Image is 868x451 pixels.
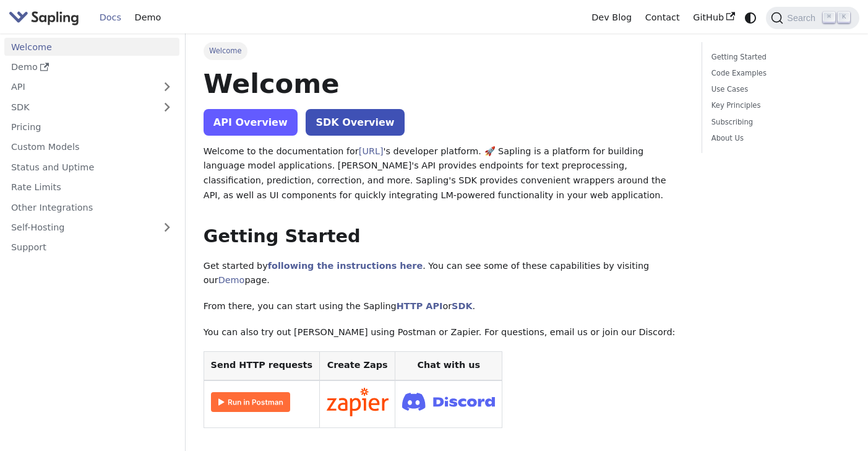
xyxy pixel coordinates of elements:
a: HTTP API [397,301,443,311]
a: Sapling.ai [9,9,84,27]
a: About Us [711,133,846,144]
a: [URL] [359,146,384,156]
img: Run in Postman [211,392,290,412]
a: API Overview [204,109,298,136]
kbd: K [838,12,850,23]
a: Self-Hosting [4,219,179,237]
h1: Welcome [204,67,684,100]
button: Switch between dark and light mode (currently system mode) [742,9,760,27]
p: From there, you can start using the Sapling or . [204,299,684,314]
span: Search [783,13,823,23]
p: Welcome to the documentation for 's developer platform. 🚀 Sapling is a platform for building lang... [204,144,684,203]
a: Demo [128,8,168,27]
nav: Breadcrumbs [204,42,684,59]
a: Other Integrations [4,198,179,216]
a: GitHub [686,8,741,27]
a: following the instructions here [268,261,423,271]
a: Contact [638,8,687,27]
kbd: ⌘ [823,12,835,23]
a: Subscribing [711,116,846,128]
button: Expand sidebar category 'API' [155,78,179,96]
img: Join Discord [402,389,495,414]
th: Create Zaps [319,351,395,380]
a: Demo [4,58,179,76]
a: Dev Blog [585,8,638,27]
a: SDK [452,301,472,311]
a: Welcome [4,38,179,56]
a: Use Cases [711,84,846,95]
a: Demo [218,275,245,285]
a: SDK Overview [306,109,404,136]
a: API [4,78,155,96]
p: Get started by . You can see some of these capabilities by visiting our page. [204,259,684,289]
th: Chat with us [395,351,502,380]
a: Docs [93,8,128,27]
a: Code Examples [711,68,846,79]
a: Key Principles [711,100,846,112]
span: Welcome [204,42,247,59]
a: Custom Models [4,138,179,156]
a: SDK [4,98,155,116]
img: Sapling.ai [9,9,79,27]
button: Expand sidebar category 'SDK' [155,98,179,116]
a: Pricing [4,118,179,136]
img: Connect in Zapier [327,388,389,416]
a: Rate Limits [4,178,179,196]
h2: Getting Started [204,225,684,248]
th: Send HTTP requests [204,351,319,380]
p: You can also try out [PERSON_NAME] using Postman or Zapier. For questions, email us or join our D... [204,325,684,340]
a: Support [4,239,179,256]
a: Status and Uptime [4,158,179,176]
a: Getting Started [711,51,846,63]
button: Search (Command+K) [766,7,859,29]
